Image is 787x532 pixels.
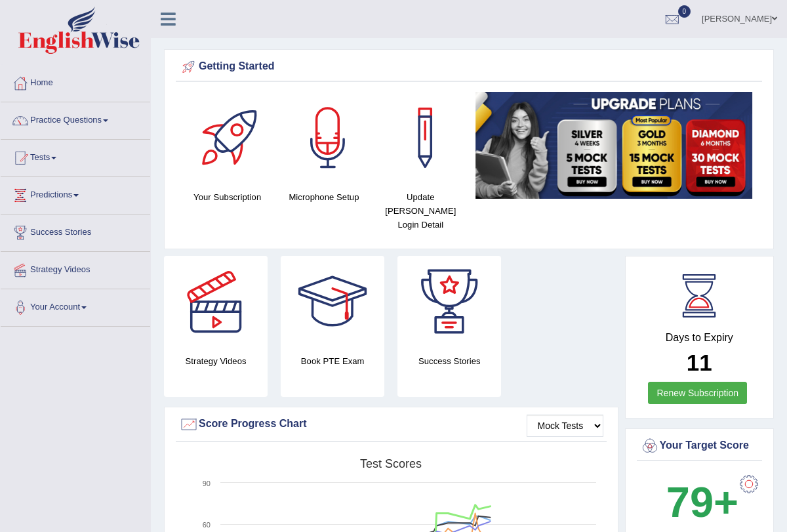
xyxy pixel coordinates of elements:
[186,190,269,204] h4: Your Subscription
[282,190,365,204] h4: Microphone Setup
[648,382,747,404] a: Renew Subscription
[666,478,738,526] b: 79+
[640,436,759,456] div: Your Target Score
[1,252,150,285] a: Strategy Videos
[640,332,759,344] h4: Days to Expiry
[1,65,150,98] a: Home
[1,102,150,135] a: Practice Questions
[1,215,150,247] a: Success Stories
[203,521,211,529] text: 60
[678,5,691,18] span: 0
[164,354,268,368] h4: Strategy Videos
[1,140,150,173] a: Tests
[179,57,759,77] div: Getting Started
[203,480,211,487] text: 90
[179,415,603,434] div: Score Progress Chart
[475,92,752,199] img: small5.jpg
[360,457,422,470] tspan: Test scores
[1,289,150,322] a: Your Account
[397,354,501,368] h4: Success Stories
[281,354,384,368] h4: Book PTE Exam
[379,190,462,232] h4: Update [PERSON_NAME] Login Detail
[687,350,712,375] b: 11
[1,177,150,210] a: Predictions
